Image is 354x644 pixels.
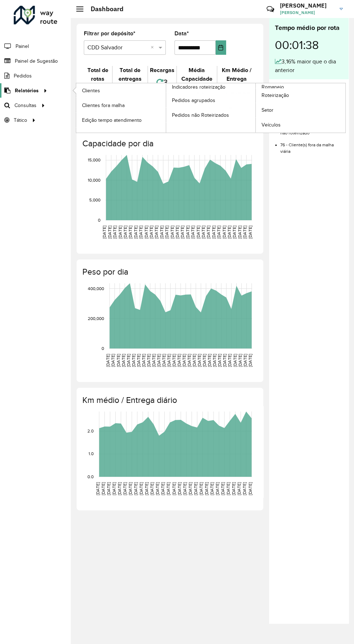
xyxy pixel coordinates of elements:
text: [DATE] [242,226,247,239]
text: [DATE] [175,226,180,239]
text: [DATE] [112,482,116,495]
text: [DATE] [199,482,203,495]
text: [DATE] [154,226,159,239]
text: [DATE] [238,354,242,367]
text: 10,000 [88,178,100,182]
a: Clientes fora malha [76,98,166,112]
text: 0 [98,218,100,222]
text: 5,000 [89,197,100,202]
text: 200,000 [88,316,104,321]
text: [DATE] [201,226,206,239]
text: [DATE] [101,482,105,495]
div: Média Capacidade [179,66,215,83]
text: [DATE] [121,354,126,367]
text: [DATE] [160,482,165,495]
text: [DATE] [144,482,149,495]
text: [DATE] [136,354,141,367]
span: Relatórios [15,87,39,94]
text: [DATE] [207,354,212,367]
text: 0.0 [87,474,94,479]
a: Contato Rápido [263,1,278,17]
text: [DATE] [117,482,122,495]
text: [DATE] [128,482,133,495]
text: [DATE] [167,354,171,367]
text: [DATE] [164,226,169,239]
text: [DATE] [215,482,220,495]
div: Recargas [150,66,174,75]
span: Edição tempo atendimento [82,116,142,124]
div: Total de rotas [86,66,110,83]
text: [DATE] [128,226,133,239]
span: Clientes fora malha [82,102,125,109]
a: Indicadores roteirização [76,83,256,133]
span: [PERSON_NAME] [280,9,334,16]
text: [DATE] [202,354,207,367]
div: 3 [150,75,174,90]
text: [DATE] [242,482,247,495]
text: [DATE] [192,354,197,367]
text: [DATE] [232,226,237,239]
text: [DATE] [133,226,138,239]
a: Edição tempo atendimento [76,113,166,127]
h2: Dashboard [83,5,124,13]
a: Roteirização [256,88,345,103]
text: [DATE] [185,226,190,239]
text: [DATE] [133,482,138,495]
a: Veículos [256,118,345,132]
text: [DATE] [211,226,216,239]
text: [DATE] [212,354,217,367]
div: Tempo médio por rota [275,23,343,33]
span: Pedidos [14,72,32,80]
text: [DATE] [196,226,200,239]
text: 1.0 [88,451,94,456]
div: 00:01:38 [275,33,343,57]
text: [DATE] [243,354,247,367]
text: [DATE] [220,482,225,495]
text: 15,000 [88,157,100,162]
text: [DATE] [111,354,115,367]
text: [DATE] [182,482,187,495]
h4: Km médio / Entrega diário [82,395,256,405]
text: [DATE] [210,482,214,495]
text: [DATE] [177,354,181,367]
text: [DATE] [123,226,128,239]
text: [DATE] [227,354,232,367]
text: 2.0 [87,428,94,433]
text: [DATE] [105,354,110,367]
text: [DATE] [172,482,176,495]
text: [DATE] [197,354,202,367]
text: [DATE] [227,226,232,239]
span: Painel de Sugestão [15,57,58,65]
text: [DATE] [193,482,198,495]
text: [DATE] [116,354,120,367]
text: [DATE] [190,226,195,239]
span: Painel [16,43,29,50]
text: [DATE] [131,354,136,367]
div: Km Médio / Entrega [219,66,254,83]
span: Pedidos agrupados [172,97,215,104]
a: Pedidos não Roteirizados [166,108,256,122]
h3: [PERSON_NAME] [280,2,334,9]
text: [DATE] [122,482,127,495]
text: [DATE] [112,226,117,239]
text: [DATE] [118,226,122,239]
text: [DATE] [172,354,176,367]
text: [DATE] [237,226,242,239]
div: Total de entregas [115,66,146,83]
text: [DATE] [159,226,164,239]
text: [DATE] [248,354,252,367]
a: Pedidos agrupados [166,93,256,107]
span: Veículos [262,121,281,129]
text: [DATE] [206,226,211,239]
text: [DATE] [188,482,193,495]
li: 76 - Cliente(s) fora da malha viária [280,136,343,155]
text: [DATE] [222,354,227,367]
text: [DATE] [166,482,170,495]
a: Clientes [76,83,166,98]
text: [DATE] [232,354,237,367]
text: 400,000 [88,286,104,291]
text: [DATE] [161,354,166,367]
text: [DATE] [226,482,230,495]
text: [DATE] [248,226,252,239]
text: [DATE] [155,482,160,495]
